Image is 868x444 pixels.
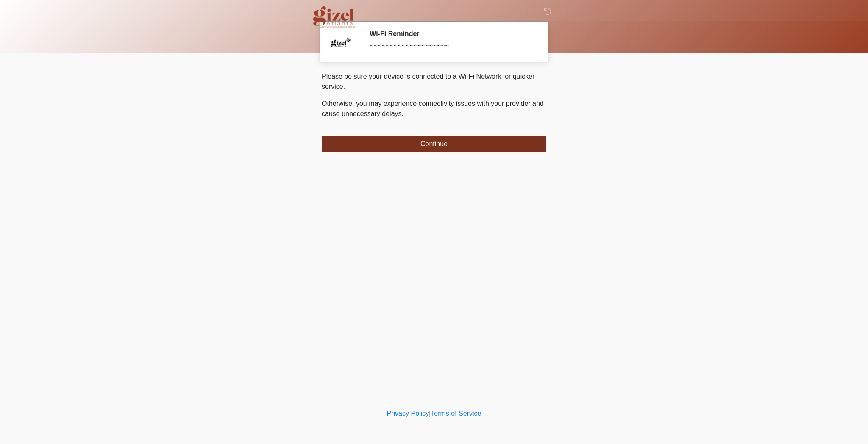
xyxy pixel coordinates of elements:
a: Privacy Policy [387,410,429,417]
img: Agent Avatar [328,30,353,55]
p: Please be sure your device is connected to a Wi-Fi Network for quicker service. [322,72,546,92]
span: . [402,110,403,117]
button: Continue [322,136,546,152]
p: Otherwise, you may experience connectivity issues with your provider and cause unnecessary delays [322,99,546,119]
img: Gizel Atlanta Logo [313,6,355,28]
a: Terms of Service [431,410,481,417]
a: | [429,410,431,417]
div: ~~~~~~~~~~~~~~~~~~~~ [370,41,534,51]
